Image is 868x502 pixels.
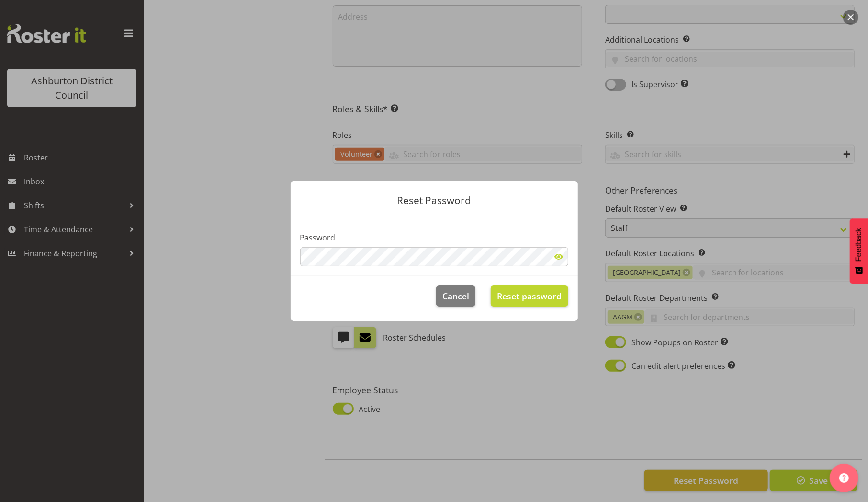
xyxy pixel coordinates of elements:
img: help-xxl-2.png [839,473,849,483]
span: Cancel [442,290,469,302]
p: Reset Password [300,195,568,205]
button: Reset password [491,285,568,307]
button: Feedback - Show survey [850,218,868,284]
span: Feedback [855,228,863,262]
label: Password [300,232,568,243]
button: Cancel [436,285,475,307]
span: Reset password [497,290,562,302]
